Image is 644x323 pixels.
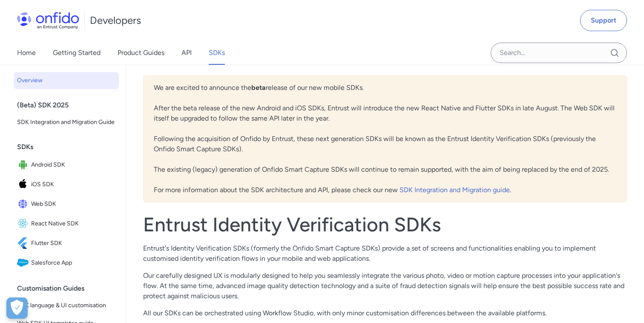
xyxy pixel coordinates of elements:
[17,300,115,311] span: SDK language & UI customisation
[17,97,122,114] div: (Beta) SDK 2025
[14,114,119,131] a: SDK Integration and Migration Guide
[181,41,192,65] a: API
[14,195,119,213] a: IconWeb SDKWeb SDK
[31,218,115,230] span: React Native SDK
[491,43,627,63] input: Onfido search input field
[53,41,101,65] a: Getting Started
[31,237,115,249] span: Flutter SDK
[400,186,510,194] a: SDK Integration and Migration guide
[17,218,31,230] img: IconReact Native SDK
[143,75,627,202] div: We are excited to announce the release of our new mobile SDKs. After the beta release of the new ...
[31,159,115,171] span: Android SDK
[17,237,31,249] img: IconFlutter SDK
[17,117,115,127] span: SDK Integration and Migration Guide
[17,179,31,190] img: IconiOS SDK
[17,75,115,86] span: Overview
[14,234,119,253] a: IconFlutter SDKFlutter SDK
[31,198,115,210] span: Web SDK
[31,179,115,190] span: iOS SDK
[17,159,31,171] img: IconAndroid SDK
[143,308,627,318] p: All our SDKs can be orchestrated using Workflow Studio, with only minor customisation differences...
[17,12,79,29] img: Onfido Logo
[14,254,119,272] a: IconSalesforce AppSalesforce App
[143,243,627,264] p: Entrust's Identity Verification SDKs (formerly the Onfido Smart Capture SDKs) provide a set of sc...
[251,84,266,92] b: beta
[17,257,31,269] img: IconSalesforce App
[14,156,119,174] a: IconAndroid SDKAndroid SDK
[6,297,28,319] button: Open Preferences
[143,213,627,236] h1: Entrust Identity Verification SDKs
[17,138,122,156] div: SDKs
[17,280,122,297] div: Customisation Guides
[14,297,119,314] a: SDK language & UI customisation
[14,214,119,233] a: IconReact Native SDKReact Native SDK
[17,41,36,65] a: Home
[580,10,627,31] a: Support
[31,257,115,269] span: Salesforce App
[14,72,119,89] a: Overview
[17,198,31,210] img: IconWeb SDK
[14,175,119,194] a: IconiOS SDKiOS SDK
[118,41,164,65] a: Product Guides
[209,41,225,65] a: SDKs
[6,297,28,319] div: Cookie Preferences
[90,14,141,27] h1: Developers
[143,271,627,301] p: Our carefully designed UX is modularly designed to help you seamlessly integrate the various phot...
